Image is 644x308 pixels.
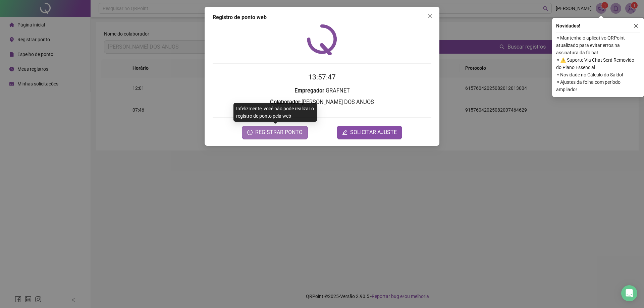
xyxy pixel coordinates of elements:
[350,128,397,136] span: SOLICITAR AJUSTE
[425,11,435,21] button: Close
[307,24,337,55] img: QRPoint
[242,126,308,139] button: REGISTRAR PONTO
[634,23,638,28] span: close
[247,130,253,135] span: clock-circle
[556,34,640,56] span: ⚬ Mantenha o aplicativo QRPoint atualizado para evitar erros na assinatura da folha!
[556,78,640,93] span: ⚬ Ajustes da folha com período ampliado!
[337,126,402,139] button: editSOLICITAR AJUSTE
[233,103,317,122] div: Infelizmente, você não pode realizar o registro de ponto pela web
[556,22,580,29] span: Novidades !
[294,87,324,94] strong: Empregador
[270,99,300,105] strong: Colaborador
[308,73,336,81] time: 13:57:47
[213,13,431,21] div: Registro de ponto web
[342,130,347,135] span: edit
[556,56,640,71] span: ⚬ ⚠️ Suporte Via Chat Será Removido do Plano Essencial
[255,128,303,136] span: REGISTRAR PONTO
[427,13,433,19] span: close
[621,285,637,301] div: Open Intercom Messenger
[213,98,431,107] h3: : [PERSON_NAME] DOS ANJOS
[556,71,640,78] span: ⚬ Novidade no Cálculo do Saldo!
[213,86,431,95] h3: : GRAFNET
